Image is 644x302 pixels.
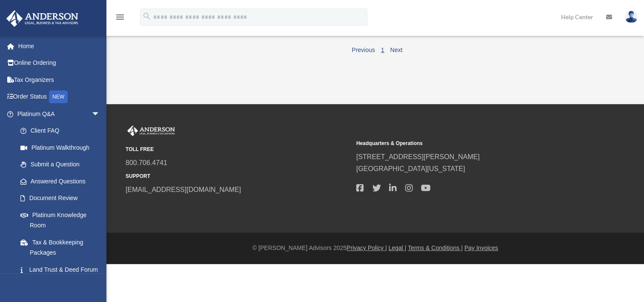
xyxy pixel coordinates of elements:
img: Anderson Advisors Platinum Portal [4,10,81,27]
a: Privacy Policy | [346,244,387,251]
a: 1 [381,46,384,53]
a: [EMAIL_ADDRESS][DOMAIN_NAME] [126,186,241,193]
span: arrow_drop_down [92,105,109,123]
a: Next [390,46,403,53]
a: Document Review [12,190,109,207]
small: SUPPORT [126,172,350,181]
a: Submit a Question [12,156,109,173]
a: Terms & Conditions | [408,244,463,251]
img: User Pic [625,11,638,23]
a: Legal | [389,244,406,251]
a: Home [6,38,113,55]
a: 800.706.4741 [126,159,167,166]
a: Platinum Knowledge Room [12,206,109,234]
a: Client FAQ [12,122,109,139]
div: NEW [49,90,68,103]
small: TOLL FREE [126,145,350,154]
a: [GEOGRAPHIC_DATA][US_STATE] [356,165,465,172]
img: Anderson Advisors Platinum Portal [126,125,177,136]
div: © [PERSON_NAME] Advisors 2025 [106,243,644,253]
a: Tax & Bookkeeping Packages [12,234,109,261]
a: Answered Questions [12,173,104,190]
a: Platinum Walkthrough [12,139,109,156]
a: menu [115,15,125,22]
a: Tax Organizers [6,71,113,88]
a: Online Ordering [6,55,113,72]
i: search [142,12,152,21]
a: Previous [352,46,375,53]
small: Headquarters & Operations [356,139,581,148]
a: Pay Invoices [464,244,498,251]
a: Order StatusNEW [6,88,113,106]
a: [STREET_ADDRESS][PERSON_NAME] [356,153,480,160]
i: menu [115,12,125,22]
a: Platinum Q&Aarrow_drop_down [6,105,109,122]
a: Land Trust & Deed Forum [12,261,109,278]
